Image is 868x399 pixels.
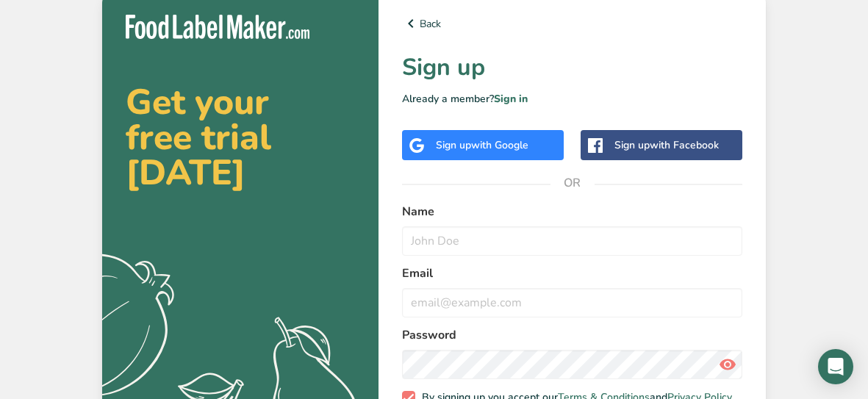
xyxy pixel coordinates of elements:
[494,92,528,106] a: Sign in
[436,137,528,153] div: Sign up
[402,326,742,344] label: Password
[550,161,595,205] span: OR
[402,15,742,32] a: Back
[402,91,742,107] p: Already a member?
[126,85,355,190] h2: Get your free trial [DATE]
[471,138,528,152] span: with Google
[402,203,742,220] label: Name
[402,288,742,317] input: email@example.com
[818,349,853,384] div: Open Intercom Messenger
[402,265,742,282] label: Email
[614,137,719,153] div: Sign up
[650,138,719,152] span: with Facebook
[126,15,309,39] img: Food Label Maker
[402,50,742,85] h1: Sign up
[402,226,742,256] input: John Doe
